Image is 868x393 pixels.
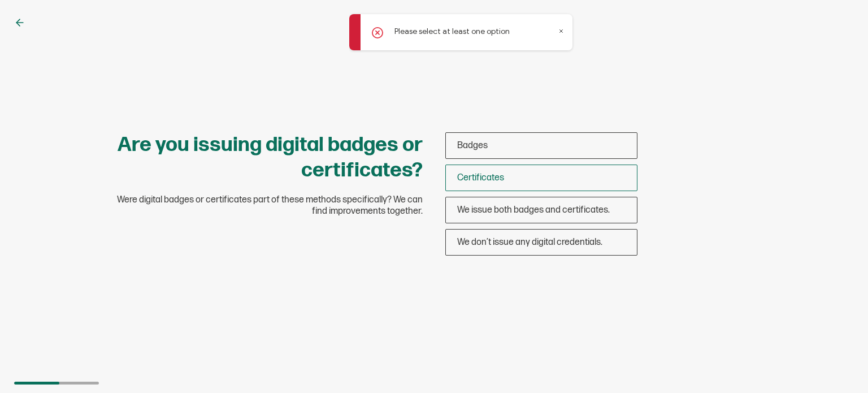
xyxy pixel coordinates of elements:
[457,140,488,151] span: Badges
[811,339,868,393] iframe: Chat Widget
[457,205,610,215] span: We issue both badges and certificates.
[457,237,602,248] span: We don’t issue any digital credentials.
[457,172,504,183] span: Certificates
[394,25,510,37] p: Please select at least one option
[106,195,423,217] span: Were digital badges or certificates part of these methods specifically? We can find improvements ...
[106,132,423,183] h1: Are you issuing digital badges or certificates?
